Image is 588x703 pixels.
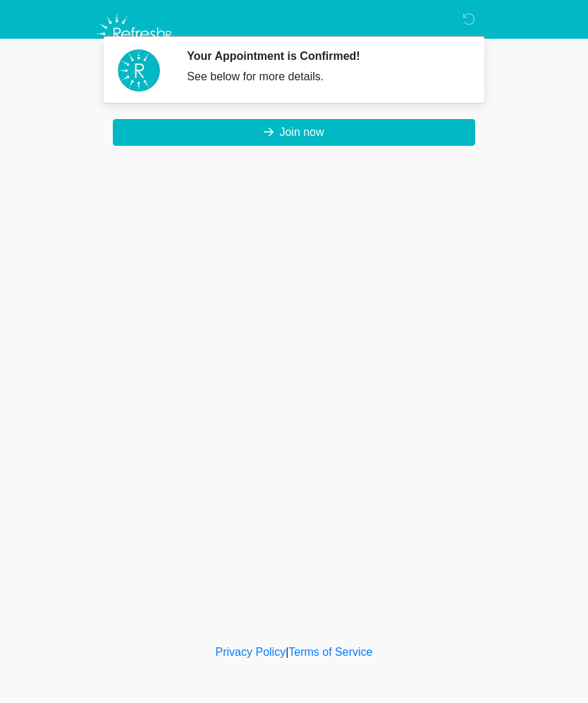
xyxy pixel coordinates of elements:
div: See below for more details. [187,68,460,85]
a: Privacy Policy [216,646,286,658]
button: Join now [113,119,475,146]
img: Agent Avatar [118,49,160,92]
a: Terms of Service [288,646,372,658]
img: Refresh RX Logo [93,11,178,57]
a: | [286,646,288,658]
